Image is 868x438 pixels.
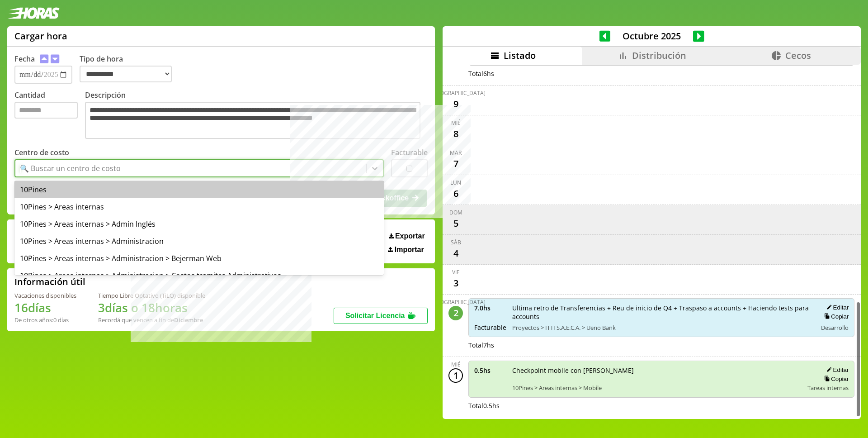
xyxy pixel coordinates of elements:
[395,232,425,240] span: Exportar
[449,209,462,216] div: dom
[512,366,801,375] span: Checkpoint mobile con [PERSON_NAME]
[14,198,384,215] div: 10Pines > Areas internas
[468,341,854,349] div: Total 7 hs
[14,181,384,198] div: 10Pines
[14,300,76,316] h1: 16 días
[448,368,463,383] div: 1
[448,246,463,261] div: 4
[451,238,461,246] div: sáb
[448,306,463,320] div: 2
[824,366,849,374] button: Editar
[174,316,203,324] b: Diciembre
[85,102,420,139] textarea: Descripción
[504,49,536,62] span: Listado
[821,375,849,383] button: Copiar
[632,49,686,62] span: Distribución
[448,216,463,231] div: 5
[474,323,506,332] span: Facturable
[448,276,463,290] div: 3
[20,163,121,173] div: 🔍 Buscar un centro de costo
[468,401,854,410] div: Total 0.5 hs
[821,324,849,332] span: Desarrollo
[610,30,693,42] span: Octubre 2025
[386,232,428,241] button: Exportar
[451,361,461,368] div: mié
[468,69,854,78] div: Total 6 hs
[14,90,85,141] label: Cantidad
[474,304,506,312] span: 7.0 hs
[14,267,384,284] div: 10Pines > Areas internas > Administracion > Costos tramites Administrativos
[80,66,172,82] select: Tipo de hora
[14,233,384,250] div: 10Pines > Areas internas > Administracion
[14,30,67,42] h1: Cargar hora
[450,179,461,186] div: lun
[14,291,76,300] div: Vacaciones disponibles
[98,300,205,316] h1: 3 días o 18 horas
[443,65,861,418] div: scrollable content
[448,127,463,141] div: 8
[80,54,179,84] label: Tipo de hora
[14,250,384,267] div: 10Pines > Areas internas > Administracion > Bejerman Web
[98,316,205,324] div: Recordá que vencen a fin de
[452,268,460,276] div: vie
[448,186,463,201] div: 6
[448,157,463,171] div: 7
[14,215,384,233] div: 10Pines > Areas internas > Admin Inglés
[807,384,849,392] span: Tareas internas
[448,97,463,111] div: 9
[14,102,78,119] input: Cantidad
[512,324,811,332] span: Proyectos > ITTI S.A.E.C.A. > Ueno Bank
[14,148,69,157] label: Centro de costo
[824,304,849,311] button: Editar
[512,304,811,321] span: Ultima retro de Transferencias + Reu de inicio de Q4 + Traspaso a accounts + Haciendo tests para ...
[426,89,486,97] div: [DEMOGRAPHIC_DATA]
[512,384,801,392] span: 10Pines > Areas internas > Mobile
[14,276,85,288] h2: Información útil
[14,54,35,64] label: Fecha
[98,291,205,300] div: Tiempo Libre Optativo (TiLO) disponible
[474,366,506,375] span: 0.5 hs
[395,246,424,254] span: Importar
[345,312,405,319] span: Solicitar Licencia
[391,148,428,157] label: Facturable
[7,7,60,19] img: logotipo
[821,313,849,320] button: Copiar
[785,49,811,62] span: Cecos
[426,298,486,306] div: [DEMOGRAPHIC_DATA]
[14,316,76,324] div: De otros años: 0 días
[451,119,461,127] div: mié
[450,149,462,157] div: mar
[334,308,428,324] button: Solicitar Licencia
[85,90,428,141] label: Descripción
